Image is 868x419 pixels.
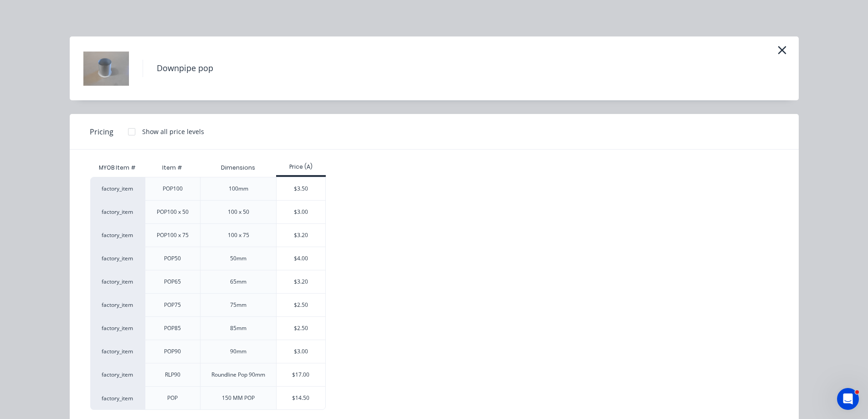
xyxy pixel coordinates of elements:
div: POP90 [164,347,181,356]
div: POP100 x 75 [157,231,189,239]
div: factory_item [90,200,145,223]
div: Item # [155,156,190,179]
div: POP75 [164,301,181,309]
div: $2.50 [277,294,325,316]
div: factory_item [90,293,145,316]
div: POP65 [164,278,181,286]
div: $3.20 [277,270,325,293]
div: 75mm [230,301,247,309]
div: factory_item [90,270,145,293]
div: $14.50 [277,387,325,409]
div: RLP90 [165,371,180,379]
div: Show all price levels [142,127,204,136]
div: $2.50 [277,317,325,340]
div: $4.00 [277,247,325,270]
div: Roundline Pop 90mm [211,371,265,379]
div: factory_item [90,363,145,386]
div: $3.00 [277,201,325,223]
div: 100 x 50 [228,208,249,216]
div: 150 MM POP [222,394,255,402]
div: factory_item [90,247,145,270]
div: 90mm [230,347,247,356]
div: MYOB Item # [90,159,145,177]
div: $17.00 [277,363,325,386]
div: POP100 [163,185,183,193]
div: Price (A) [276,163,326,171]
span: Pricing [90,126,113,137]
div: $3.50 [277,177,325,200]
div: 100mm [229,185,248,193]
div: 100 x 75 [228,231,249,239]
div: factory_item [90,316,145,340]
img: Downpipe pop [83,46,129,91]
iframe: Intercom live chat [837,388,859,410]
div: 65mm [230,278,247,286]
div: POP100 x 50 [157,208,189,216]
div: Dimensions [214,156,262,179]
div: POP [167,394,178,402]
div: factory_item [90,177,145,200]
div: $3.00 [277,340,325,363]
div: POP85 [164,324,181,332]
div: factory_item [90,223,145,247]
h4: Downpipe pop [143,60,227,77]
div: factory_item [90,340,145,363]
div: 50mm [230,254,247,263]
div: 85mm [230,324,247,332]
div: POP50 [164,254,181,263]
div: $3.20 [277,224,325,247]
div: factory_item [90,386,145,410]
